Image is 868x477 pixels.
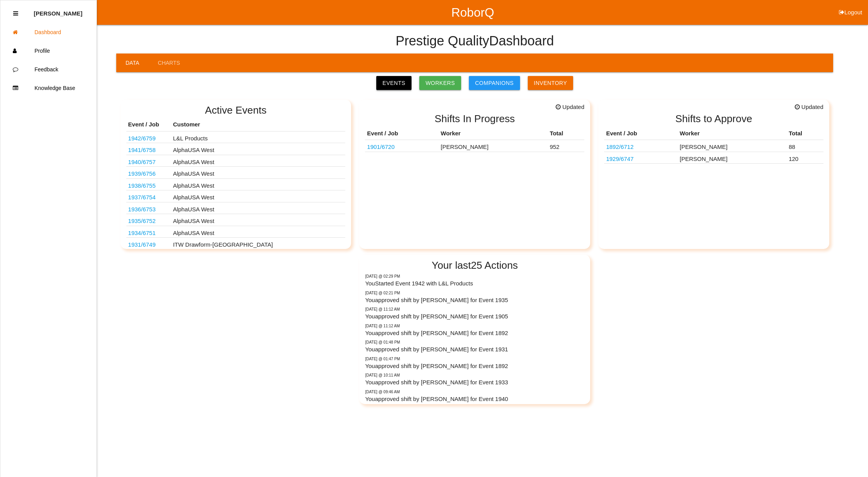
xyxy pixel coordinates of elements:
td: BA1194-02 [126,178,171,190]
a: 1901/6720 [367,143,394,150]
a: 1929/6747 [606,156,634,162]
td: 120 [787,152,823,164]
a: 1935/6752 [128,218,156,224]
td: AlphaUSA West [171,178,345,190]
td: [PERSON_NAME] [678,140,787,152]
td: 68232622AC-B [126,131,171,143]
a: Charts [148,54,189,72]
a: Feedback [0,60,96,79]
a: 1938/6755 [128,182,156,189]
a: 1942/6759 [128,135,156,142]
a: Profile [0,41,96,60]
a: 1936/6753 [128,206,156,213]
span: Updated [556,103,584,112]
td: S2026-01 [126,226,171,238]
h2: Active Events [126,105,346,116]
th: Total [787,127,823,140]
a: 1934/6751 [128,230,156,236]
tr: PJ6B S045A76 AG3JA6 [365,140,584,152]
th: Event / Job [604,127,678,140]
td: [PERSON_NAME] [439,140,548,152]
td: K13360 [126,155,171,167]
h2: Your last 25 Actions [365,260,584,271]
td: ITW Drawform-[GEOGRAPHIC_DATA] [171,238,345,250]
th: Worker [439,127,548,140]
td: S1873 [126,143,171,155]
a: 1939/6756 [128,170,156,177]
td: AlphaUSA West [171,202,345,214]
th: Worker [678,127,787,140]
p: You approved shift by [PERSON_NAME] for Event 1892 [365,362,584,371]
td: AlphaUSA West [171,167,345,179]
td: AlphaUSA West [171,155,345,167]
p: Today @ 02:29 PM [365,273,584,279]
th: Customer [171,118,345,131]
h2: Shifts to Approve [604,113,823,124]
td: [PERSON_NAME] [678,152,787,164]
p: Friday @ 01:48 PM [365,339,584,345]
p: You approved shift by [PERSON_NAME] for Event 1933 [365,378,584,387]
td: S1391 [126,214,171,226]
th: Event / Job [126,118,171,131]
p: You approved shift by [PERSON_NAME] for Event 1931 [365,345,584,354]
a: Companions [469,76,520,90]
a: 1931/6749 [128,241,156,248]
p: You approved shift by [PERSON_NAME] for Event 1940 [365,395,584,404]
p: Friday @ 09:46 AM [365,389,584,395]
td: AlphaUSA West [171,143,345,155]
a: Inventory [528,76,573,90]
a: 1941/6758 [128,147,156,153]
a: Data [116,54,148,72]
p: Diana Harris [34,4,83,17]
p: You approved shift by [PERSON_NAME] for Event 1905 [365,312,584,321]
th: Total [548,127,584,140]
p: You approved shift by [PERSON_NAME] for Event 1935 [365,296,584,305]
a: Events [376,76,412,90]
p: Today @ 11:12 AM [365,306,584,312]
td: AlphaUSA West [171,190,345,202]
a: Knowledge Base [0,79,96,97]
a: Dashboard [0,23,96,41]
td: AlphaUSA West [171,226,345,238]
td: TI PN HYSO0086AAF00 -ITW PN 5463 [126,238,171,250]
p: Today @ 11:12 AM [365,323,584,329]
a: 1937/6754 [128,194,156,200]
td: AlphaUSA West [171,214,345,226]
p: You Started Event 1942 with L&L Products [365,279,584,288]
td: 952 [548,140,584,152]
p: Friday @ 10:11 AM [365,372,584,378]
td: 88 [787,140,823,152]
p: Friday @ 01:47 PM [365,356,584,362]
h2: Shifts In Progress [365,113,584,124]
tr: 68427781AA; 68340793AA, 687288100AA [604,140,823,152]
tr: 68425775AD [604,152,823,164]
p: Today @ 02:21 PM [365,290,584,296]
td: S2050-00 [126,167,171,179]
a: 1892/6712 [606,143,634,150]
td: K9250H [126,190,171,202]
a: Workers [419,76,461,90]
div: Close [13,4,18,23]
td: S2070-02 [126,202,171,214]
th: Event / Job [365,127,439,140]
h4: Prestige Quality Dashboard [396,34,554,48]
span: Updated [795,103,823,112]
a: 1940/6757 [128,159,156,165]
p: You approved shift by [PERSON_NAME] for Event 1892 [365,329,584,338]
td: L&L Products [171,131,345,143]
td: PJ6B S045A76 AG3JA6 [365,140,439,152]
